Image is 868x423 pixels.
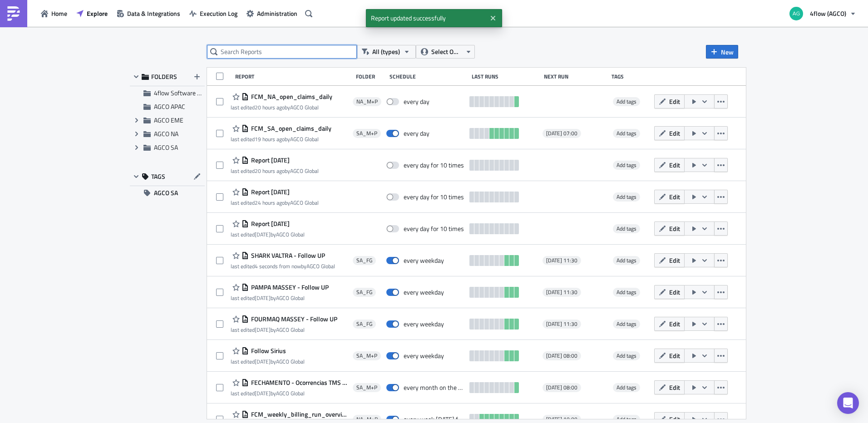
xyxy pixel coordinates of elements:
time: 2025-09-10T15:00:15Z [255,294,271,302]
span: NA_M+P [356,416,378,423]
span: Data & Integrations [127,9,180,18]
div: last edited by AGCO Global [231,167,319,174]
button: Select Owner [416,45,475,59]
span: AGCO SA [154,186,178,200]
span: Edit [669,192,680,202]
button: Close [486,11,500,25]
span: [DATE] 11:30 [546,320,577,328]
div: last edited by AGCO Global [231,358,305,365]
time: 2025-09-11T17:21:11Z [255,103,285,112]
span: Follow Sirius [249,347,286,355]
span: All (types) [372,47,400,57]
span: TAGS [151,172,165,181]
span: AGCO EME [154,115,183,125]
input: Search Reports [207,45,357,59]
span: FCM_NA_open_claims_daily [249,93,332,101]
span: SA_FG [356,289,372,296]
button: New [706,45,738,59]
span: NA_M+P [356,98,378,105]
div: last edited by AGCO Global [231,295,329,301]
div: every weekday [404,352,444,360]
button: Edit [654,253,685,267]
span: Add tags [613,288,640,297]
button: Data & Integrations [112,6,185,20]
span: Add tags [613,161,640,170]
button: Edit [654,317,685,331]
span: Edit [669,351,680,360]
span: SA_M+P [356,352,377,359]
div: Open Intercom Messenger [837,392,859,414]
div: every month on the 5th [404,384,464,392]
span: Add tags [616,256,636,265]
span: Edit [669,383,680,392]
span: Add tags [616,97,636,106]
button: Administration [242,6,302,20]
div: Folder [356,73,385,80]
span: Add tags [616,129,636,138]
a: Execution Log [185,6,242,20]
span: SHARK VALTRA - Follow UP [249,251,325,260]
span: Execution Log [200,9,237,18]
div: last edited by AGCO Global [231,104,332,111]
span: Home [51,9,67,18]
span: Add tags [616,320,636,328]
span: Edit [669,224,680,233]
img: Avatar [789,6,804,21]
span: FOURMAQ MASSEY - Follow UP [249,315,337,323]
button: 4flow (AGCO) [784,4,861,24]
span: AGCO APAC [154,102,185,111]
span: PAMPA MASSEY - Follow UP [249,283,329,291]
div: Tags [612,73,650,80]
span: Add tags [613,351,640,360]
span: [DATE] 08:00 [546,352,577,359]
div: every day for 10 times [404,193,464,201]
span: Add tags [613,224,640,233]
div: last edited by AGCO Global [231,326,337,333]
span: Add tags [616,288,636,296]
span: Add tags [613,97,640,106]
div: last edited by AGCO Global [231,136,331,143]
span: FCM_weekly_billing_run_overview [249,410,348,418]
span: [DATE] 07:00 [546,130,577,137]
div: every day [404,129,429,138]
button: Edit [654,126,685,140]
span: Add tags [616,351,636,360]
button: Explore [72,6,112,20]
div: every day [404,98,429,106]
button: All (types) [357,45,416,59]
time: 2025-09-11T11:06:47Z [255,230,271,239]
span: SA_M+P [356,384,377,391]
span: Edit [669,128,680,138]
span: Edit [669,287,680,297]
span: Add tags [613,129,640,138]
span: [DATE] 10:00 [546,416,577,423]
span: AGCO SA [154,143,178,152]
span: Report 2025-09-11 [249,156,290,164]
span: 4flow Software KAM [154,88,210,98]
span: Add tags [613,320,640,329]
time: 2025-09-11T17:50:58Z [255,135,285,143]
span: Add tags [616,192,636,201]
button: Edit [654,158,685,172]
button: Edit [654,94,685,108]
span: Edit [669,97,680,106]
time: 2025-09-11T16:42:17Z [255,167,285,175]
img: PushMetrics [6,6,21,21]
span: FOLDERS [151,73,177,81]
span: Add tags [613,256,640,265]
span: Add tags [613,383,640,392]
div: every weekday [404,256,444,265]
div: Last Runs [472,73,539,80]
div: every weekday [404,320,444,328]
span: FECHAMENTO - Ocorrencias TMS - Mes anterior - SIRIUS [249,379,348,387]
span: Add tags [616,383,636,392]
span: AGCO NA [154,129,178,138]
time: 2025-09-11T13:38:01Z [255,198,285,207]
button: Edit [654,349,685,363]
time: 2025-09-09T17:57:41Z [255,389,271,398]
button: Home [36,6,72,20]
span: Explore [87,9,108,18]
div: every day for 10 times [404,225,464,233]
